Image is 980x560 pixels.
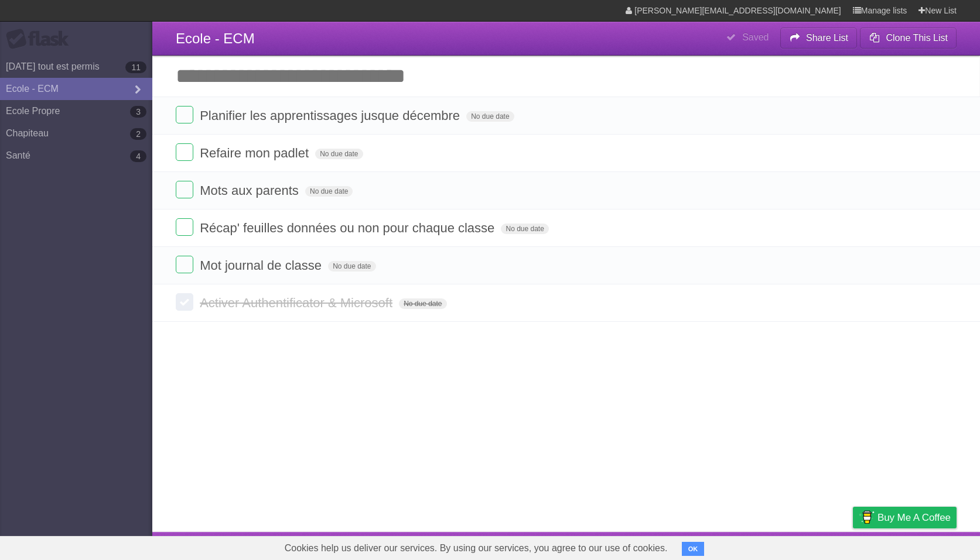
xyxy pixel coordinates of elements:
a: Buy me a coffee [853,507,957,528]
span: No due date [328,261,375,272]
span: Mot journal de classe [200,258,325,273]
b: Clone This List [886,33,948,43]
b: 2 [130,128,146,140]
b: Share List [806,33,848,43]
div: Flask [6,29,76,50]
span: Récap' feuilles données ou non pour chaque classe [200,221,497,235]
b: Saved [742,32,769,42]
label: Done [176,181,193,198]
span: Cookies help us deliver our services. By using our services, you agree to our use of cookies. [273,537,679,560]
span: No due date [501,224,548,234]
span: Ecole - ECM [176,30,255,46]
b: 3 [130,106,146,118]
b: 11 [125,61,146,73]
a: Suggest a feature [883,535,957,557]
a: Privacy [838,535,868,557]
span: No due date [315,149,363,159]
span: No due date [305,186,353,197]
a: About [697,535,722,557]
label: Done [176,106,193,123]
label: Done [176,256,193,273]
span: No due date [466,111,514,122]
label: Done [176,293,193,311]
a: Terms [798,535,824,557]
img: Buy me a coffee [859,507,875,527]
button: Clone This List [860,28,957,49]
span: Activer Authentificator & Microsoft [200,296,395,310]
span: Mots aux parents [200,183,302,198]
label: Done [176,218,193,236]
span: Buy me a coffee [877,507,951,528]
a: Developers [736,535,783,557]
button: OK [682,542,705,556]
b: 4 [130,150,146,162]
span: Refaire mon padlet [200,146,312,160]
button: Share List [780,28,858,49]
span: Planifier les apprentissages jusque décembre [200,108,463,123]
label: Done [176,143,193,161]
span: No due date [399,298,446,309]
